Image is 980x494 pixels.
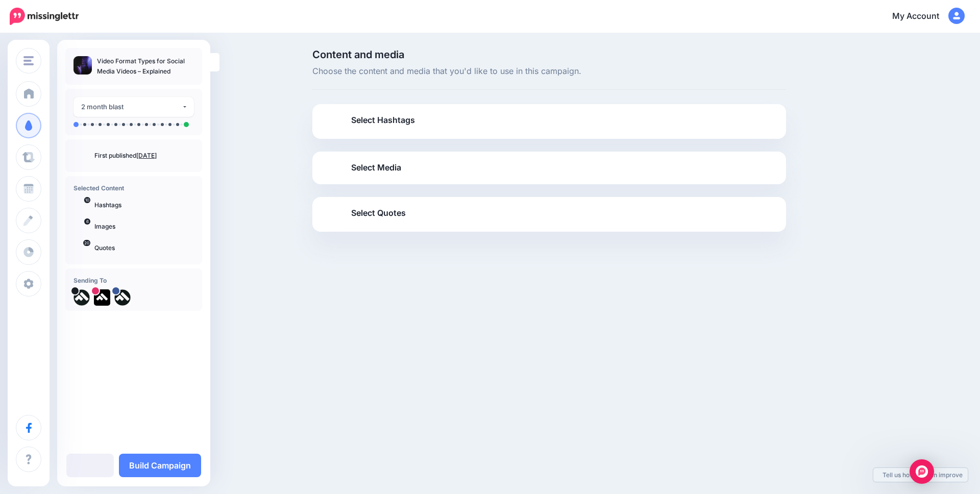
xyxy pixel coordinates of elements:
img: k4MBXQNO-89109.jpg [73,289,90,306]
span: Choose the content and media that you'd like to use in this campaign. [312,65,786,78]
img: menu.png [23,56,34,65]
a: My Account [882,4,965,29]
button: 2 month blast [73,97,194,117]
img: 1eef67c9b2c210114276ec4c45cdf6d7_thumb.jpg [73,56,92,75]
p: First published [94,151,194,160]
span: 10 [84,197,90,203]
span: 20 [83,240,90,246]
h4: Sending To [73,277,194,284]
p: Hashtags [94,201,194,210]
h4: Selected Content [73,184,194,192]
img: 294912106_415209763921010_589592166690716054_n-bsa154395.png [114,289,131,306]
span: Content and media [312,50,786,60]
a: Tell us how we can improve [873,468,968,482]
a: [DATE] [136,152,157,159]
a: Select Hashtags [323,112,776,139]
img: Missinglettr [10,8,79,25]
a: Select Media [323,160,776,176]
span: 6 [84,218,90,225]
div: 2 month blast [81,101,182,113]
img: 141581083_121038933216055_8416735884401826705_n-bsa154396.jpg [94,289,110,306]
div: Open Intercom Messenger [910,459,934,484]
span: Select Hashtags [351,113,415,127]
p: Quotes [94,243,194,253]
p: Video Format Types for Social Media Videos – Explained [97,56,194,77]
a: Select Quotes [323,205,776,232]
span: Select Media [351,161,401,175]
span: Select Quotes [351,206,406,220]
p: Images [94,222,194,231]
